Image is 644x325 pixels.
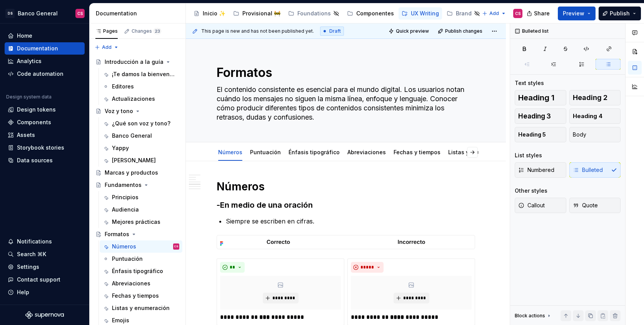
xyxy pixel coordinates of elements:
[297,10,331,17] div: Foundations
[17,45,58,52] div: Documentation
[285,144,343,160] div: Énfasis tipográfico
[534,10,550,17] span: Share
[17,144,64,152] div: Storybook stories
[215,144,245,160] div: Números
[100,117,182,130] a: ¿Qué son voz y tono?
[112,144,129,152] div: Yappy
[190,6,478,21] div: Page tree
[573,131,586,138] span: Body
[515,162,566,178] button: Numbered
[250,149,281,155] a: Puntuación
[515,152,542,159] div: List styles
[347,149,386,155] a: Abreviaciones
[569,90,621,105] button: Heading 2
[17,131,35,139] div: Assets
[100,240,182,253] a: NúmerosCS
[18,10,58,17] div: Banco General
[102,44,112,50] span: Add
[448,149,506,155] a: Listas y enumeración
[5,9,15,18] div: DS
[5,116,85,128] a: Components
[112,267,163,275] div: Énfasis tipográfico
[5,68,85,80] a: Code automation
[285,7,342,20] a: Foundations
[5,286,85,298] button: Help
[6,94,52,100] div: Design system data
[5,261,85,273] a: Settings
[203,10,225,17] div: Inicio ✨
[435,26,486,37] button: Publish changes
[218,149,242,155] a: Números
[515,108,566,124] button: Heading 3
[105,230,129,238] div: Formatos
[610,10,630,17] span: Publish
[112,95,155,103] div: Actualizaciones
[329,28,341,34] span: Draft
[190,7,229,20] a: Inicio ✨
[100,290,182,302] a: Fechas y tiempos
[558,7,596,20] button: Preview
[518,202,545,209] span: Callout
[217,200,475,210] h3: -En medio de una oración
[217,180,475,193] h1: Números
[105,58,164,66] div: Introducción a la guía
[396,28,429,34] span: Quick preview
[515,313,545,319] div: Block actions
[112,292,159,300] div: Fechas y tiempos
[17,238,52,245] div: Notifications
[112,132,152,140] div: Banco General
[445,144,509,160] div: Listas y enumeración
[599,7,641,20] button: Publish
[356,10,394,17] div: Componentes
[5,142,85,154] a: Storybook stories
[5,55,85,67] a: Analytics
[573,112,602,120] span: Heading 4
[515,198,566,213] button: Callout
[100,154,182,167] a: [PERSON_NAME]
[5,154,85,167] a: Data sources
[523,7,555,20] button: Share
[5,30,85,42] a: Home
[92,228,182,240] a: Formatos
[92,105,182,117] a: Voz y tono
[112,157,156,164] div: [PERSON_NAME]
[132,28,161,34] div: Changes
[95,28,118,34] div: Pages
[17,276,60,283] div: Contact support
[480,8,509,19] button: Add
[153,28,161,34] span: 23
[17,263,39,271] div: Settings
[100,302,182,314] a: Listas y enumeración
[411,10,439,17] div: UX Writing
[5,235,85,248] button: Notifications
[515,90,566,105] button: Heading 1
[112,193,138,201] div: Principios
[112,255,143,263] div: Puntuación
[17,250,46,258] div: Search ⌘K
[100,80,182,93] a: Editores
[563,10,584,17] span: Preview
[112,243,136,250] div: Números
[17,157,53,164] div: Data sources
[289,149,340,155] a: Énfasis tipográfico
[518,112,551,120] span: Heading 3
[112,317,129,324] div: Emojis
[569,198,621,213] button: Quote
[100,191,182,203] a: Principios
[445,28,482,34] span: Publish changes
[394,149,440,155] a: Fechas y tiempos
[17,57,42,65] div: Analytics
[515,127,566,142] button: Heading 5
[100,265,182,277] a: Énfasis tipográfico
[112,206,139,213] div: Audiencia
[77,10,83,17] div: CS
[217,235,475,249] img: e1a63dc5-3b09-4b84-8f99-9dfde3ef4f66.png
[112,120,170,127] div: ¿Qué son voz y tono?
[100,203,182,216] a: Audiencia
[2,5,88,22] button: DSBanco GeneralCS
[5,248,85,260] button: Search ⌘K
[5,42,85,55] a: Documentation
[247,144,284,160] div: Puntuación
[515,10,521,17] div: CS
[518,94,554,102] span: Heading 1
